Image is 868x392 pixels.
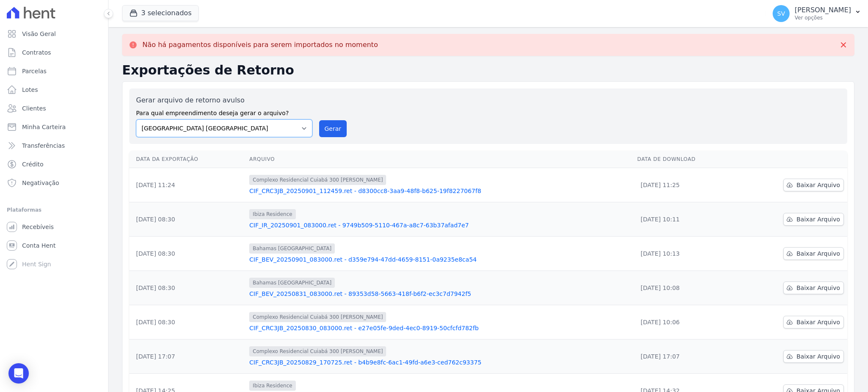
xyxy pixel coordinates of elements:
td: [DATE] 10:08 [634,271,739,305]
td: [DATE] 10:13 [634,237,739,271]
span: Baixar Arquivo [796,249,840,258]
a: Visão Geral [3,25,105,42]
span: SV [777,11,785,17]
p: [PERSON_NAME] [795,6,851,14]
span: Complexo Residencial Cuiabá 300 [PERSON_NAME] [249,346,386,356]
a: Baixar Arquivo [783,247,844,260]
button: 3 selecionados [122,5,199,21]
p: Não há pagamentos disponíveis para serem importados no momento [142,41,378,49]
span: Contratos [22,48,51,57]
td: [DATE] 10:06 [634,305,739,340]
a: Lotes [3,81,105,98]
td: [DATE] 11:25 [634,168,739,202]
button: SV [PERSON_NAME] Ver opções [766,2,868,25]
a: Baixar Arquivo [783,213,844,226]
span: Recebíveis [22,223,54,231]
button: Gerar [319,120,347,137]
a: Crédito [3,156,105,173]
td: [DATE] 11:24 [129,168,246,202]
span: Complexo Residencial Cuiabá 300 [PERSON_NAME] [249,175,386,185]
th: Arquivo [246,151,634,168]
a: Contratos [3,44,105,61]
td: [DATE] 10:11 [634,202,739,237]
a: Baixar Arquivo [783,179,844,191]
a: Recebíveis [3,218,105,235]
td: [DATE] 08:30 [129,305,246,340]
span: Baixar Arquivo [796,352,840,361]
td: [DATE] 17:07 [129,340,246,374]
a: CIF_CRC3JB_20250829_170725.ret - b4b9e8fc-6ac1-49fd-a6e3-ced762c93375 [249,358,630,367]
a: Baixar Arquivo [783,350,844,363]
div: Open Intercom Messenger [8,363,29,384]
td: [DATE] 08:30 [129,237,246,271]
a: Transferências [3,137,105,154]
th: Data da Exportação [129,151,246,168]
td: [DATE] 08:30 [129,271,246,305]
a: CIF_BEV_20250901_083000.ret - d359e794-47dd-4659-8151-0a9235e8ca54 [249,255,630,264]
a: Clientes [3,100,105,117]
div: Plataformas [7,205,101,215]
span: Negativação [22,179,59,187]
a: Conta Hent [3,237,105,254]
a: Baixar Arquivo [783,282,844,294]
a: CIF_CRC3JB_20250830_083000.ret - e27e05fe-9ded-4ec0-8919-50cfcfd782fb [249,324,630,332]
span: Baixar Arquivo [796,284,840,292]
h2: Exportações de Retorno [122,63,854,78]
th: Data de Download [634,151,739,168]
span: Baixar Arquivo [796,318,840,326]
span: Minha Carteira [22,123,66,131]
a: Parcelas [3,63,105,80]
a: CIF_CRC3JB_20250901_112459.ret - d8300cc8-3aa9-48f8-b625-19f8227067f8 [249,187,630,195]
a: CIF_IR_20250901_083000.ret - 9749b509-5110-467a-a8c7-63b37afad7e7 [249,221,630,229]
span: Complexo Residencial Cuiabá 300 [PERSON_NAME] [249,312,386,322]
span: Crédito [22,160,44,168]
span: Bahamas [GEOGRAPHIC_DATA] [249,243,335,254]
span: Visão Geral [22,30,56,38]
span: Conta Hent [22,241,56,250]
span: Ibiza Residence [249,381,295,391]
span: Ibiza Residence [249,209,295,219]
a: Minha Carteira [3,119,105,135]
label: Gerar arquivo de retorno avulso [136,95,312,105]
span: Lotes [22,86,38,94]
span: Parcelas [22,67,47,75]
a: Baixar Arquivo [783,316,844,329]
span: Transferências [22,141,65,150]
a: Negativação [3,174,105,191]
span: Baixar Arquivo [796,181,840,189]
a: CIF_BEV_20250831_083000.ret - 89353d58-5663-418f-b6f2-ec3c7d7942f5 [249,290,630,298]
span: Clientes [22,104,46,113]
span: Baixar Arquivo [796,215,840,224]
td: [DATE] 17:07 [634,340,739,374]
label: Para qual empreendimento deseja gerar o arquivo? [136,105,312,118]
td: [DATE] 08:30 [129,202,246,237]
p: Ver opções [795,14,851,21]
span: Bahamas [GEOGRAPHIC_DATA] [249,278,335,288]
